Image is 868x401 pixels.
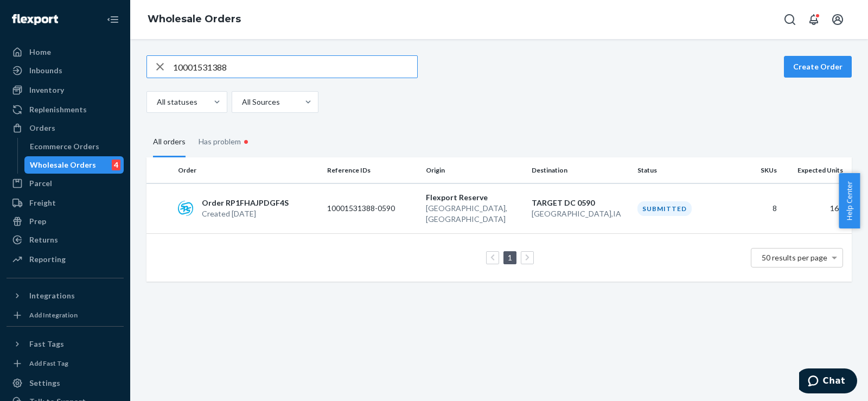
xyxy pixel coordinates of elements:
a: Inbounds [7,62,124,79]
button: Fast Tags [7,335,124,353]
a: Orders [7,119,124,137]
a: Wholesale Orders4 [24,156,124,174]
div: Reporting [29,254,66,265]
a: Reporting [7,251,124,268]
button: Open account menu [827,9,848,30]
button: Open notifications [803,9,825,30]
img: Flexport logo [12,14,58,25]
div: Add Integration [29,310,78,320]
div: Orders [29,123,55,133]
input: All Sources [241,97,242,107]
td: 8 [732,183,781,234]
th: Order [174,157,323,183]
a: Replenishments [7,101,124,118]
img: sps-commerce logo [178,201,193,216]
th: SKUs [732,157,781,183]
div: • [241,135,251,149]
div: Ecommerce Orders [30,141,99,152]
iframe: Opens a widget where you can chat to one of our agents [799,368,857,396]
p: TARGET DC 0590 [532,198,629,208]
div: Fast Tags [29,339,64,349]
div: Home [29,47,51,58]
div: 4 [112,160,120,170]
a: Add Fast Tag [7,357,124,370]
a: Inventory [7,81,124,99]
a: Freight [7,194,124,212]
a: Ecommerce Orders [24,138,124,155]
a: Prep [7,213,124,230]
div: Integrations [29,290,75,301]
button: Close Navigation [102,9,124,30]
th: Origin [422,157,527,183]
p: Order RP1FHAJPDGF4S [202,198,289,208]
button: Open Search Box [779,9,801,30]
div: Returns [29,234,58,245]
button: Create Order [784,56,852,78]
div: Parcel [29,178,52,189]
input: All statuses [156,97,157,107]
a: Wholesale Orders [148,13,241,25]
button: Integrations [7,287,124,304]
div: Freight [29,198,56,208]
div: All orders [153,128,186,157]
p: 10001531388-0590 [327,203,414,214]
p: [GEOGRAPHIC_DATA] , [GEOGRAPHIC_DATA] [426,203,523,225]
td: 160 [781,183,852,234]
p: Created [DATE] [202,208,289,219]
a: Settings [7,374,124,392]
button: Help Center [839,173,860,228]
p: Flexport Reserve [426,192,523,203]
ol: breadcrumbs [139,4,250,35]
div: Inventory [29,85,64,96]
div: Replenishments [29,104,87,115]
a: Add Integration [7,309,124,322]
div: Submitted [637,201,692,216]
input: Search orders [173,56,417,78]
div: Add Fast Tag [29,359,68,368]
div: Wholesale Orders [30,160,96,170]
div: Inbounds [29,65,62,76]
th: Status [633,157,732,183]
span: 50 results per page [762,253,827,262]
a: Page 1 is your current page [506,253,514,262]
p: [GEOGRAPHIC_DATA] , IA [532,208,629,219]
th: Reference IDs [323,157,422,183]
div: Prep [29,216,46,227]
th: Destination [527,157,633,183]
div: Settings [29,378,60,389]
div: Has problem [199,126,251,157]
a: Home [7,43,124,61]
a: Parcel [7,175,124,192]
th: Expected Units [781,157,852,183]
a: Returns [7,231,124,249]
